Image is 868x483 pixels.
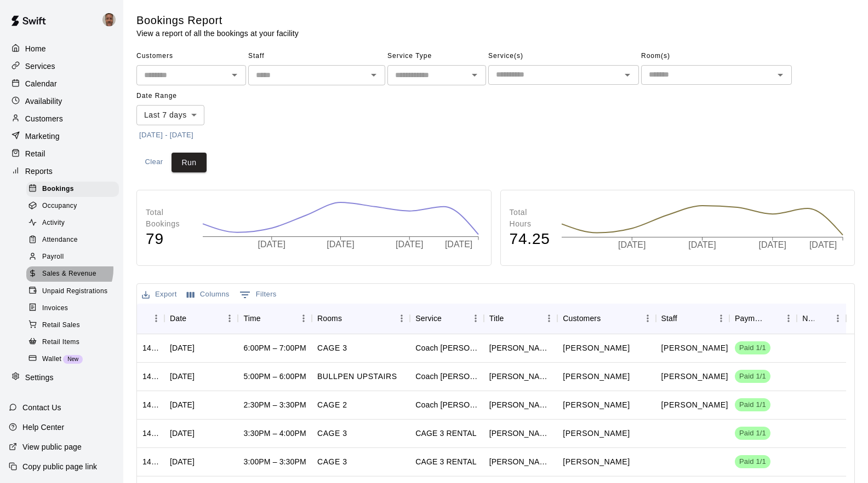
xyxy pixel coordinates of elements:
[342,311,357,326] button: Sort
[814,311,830,326] button: Sort
[396,240,423,249] tspan: [DATE]
[136,153,172,173] button: Clear
[415,428,476,439] div: CAGE 3 RENTAL
[42,218,65,229] span: Activity
[780,310,797,327] button: Menu
[688,240,716,249] tspan: [DATE]
[136,127,196,144] button: [DATE] - [DATE]
[26,232,119,248] div: Attendance
[42,201,77,212] span: Occupancy
[661,303,677,334] div: Staff
[677,311,693,326] button: Sort
[26,249,123,266] a: Payroll
[489,342,552,353] div: Parker Selby
[25,148,45,159] p: Retail
[26,266,123,283] a: Sales & Revenue
[261,311,276,326] button: Sort
[735,343,770,353] span: Paid 1/1
[563,371,630,382] p: Cole Hunt
[504,311,519,326] button: Sort
[142,399,159,410] div: 1437096
[100,9,123,31] div: Michael Gargano
[102,13,116,26] img: Michael Gargano
[9,110,115,127] a: Customers
[9,369,115,386] a: Settings
[26,352,119,367] div: WalletNew
[136,13,299,28] h5: Bookings Report
[317,428,347,439] p: CAGE 3
[713,310,729,327] button: Menu
[248,48,385,65] span: Staff
[184,286,232,303] button: Select columns
[442,311,457,326] button: Sort
[136,48,246,65] span: Customers
[563,399,630,411] p: Mason Wade
[489,399,552,410] div: Mason Wade
[227,67,242,83] button: Open
[410,303,483,334] div: Service
[42,303,68,314] span: Invoices
[735,303,765,334] div: Payment
[237,286,279,304] button: Show filters
[26,199,119,214] div: Occupancy
[484,303,557,334] div: Title
[327,240,354,249] tspan: [DATE]
[25,166,53,177] p: Reports
[170,399,195,410] div: Fri, Sep 19, 2025
[146,230,191,249] h4: 79
[9,40,115,57] a: Home
[735,371,770,382] span: Paid 1/1
[25,131,60,142] p: Marketing
[415,399,478,410] div: Coach Matt Hill One on One
[489,303,504,334] div: Title
[445,240,472,249] tspan: [DATE]
[9,163,115,179] a: Reports
[488,48,639,65] span: Service(s)
[317,371,397,382] p: BULLPEN UPSTAIRS
[26,335,119,350] div: Retail Items
[735,457,770,467] span: Paid 1/1
[26,351,123,368] a: WalletNew
[415,456,476,467] div: CAGE 3 RENTAL
[26,334,123,351] a: Retail Items
[42,252,64,263] span: Payroll
[758,240,786,249] tspan: [DATE]
[489,371,552,382] div: Cole Hunt
[26,318,119,333] div: Retail Sales
[26,283,123,300] a: Unpaid Registrations
[42,337,79,348] span: Retail Items
[63,356,83,362] span: New
[295,310,312,327] button: Menu
[186,311,202,326] button: Sort
[238,303,311,334] div: Time
[9,146,115,162] a: Retail
[142,428,159,439] div: 1437001
[22,402,61,413] p: Contact Us
[618,240,646,249] tspan: [DATE]
[393,310,410,327] button: Menu
[415,303,442,334] div: Service
[9,128,115,144] a: Marketing
[172,153,207,173] button: Run
[26,215,123,232] a: Activity
[317,456,347,468] p: CAGE 3
[142,371,159,382] div: 1437111
[773,67,788,83] button: Open
[42,235,78,246] span: Attendance
[26,216,119,231] div: Activity
[9,93,115,109] a: Availability
[243,399,306,410] div: 2:30PM – 3:30PM
[557,303,655,334] div: Customers
[26,317,123,334] a: Retail Sales
[489,428,552,439] div: Colton Yack
[258,240,285,249] tspan: [DATE]
[510,230,550,249] h4: 74.25
[735,428,770,439] span: Paid 1/1
[661,371,728,382] p: Cody Hansen
[136,88,232,105] span: Date Range
[489,456,552,467] div: Colton Yack
[26,197,123,214] a: Occupancy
